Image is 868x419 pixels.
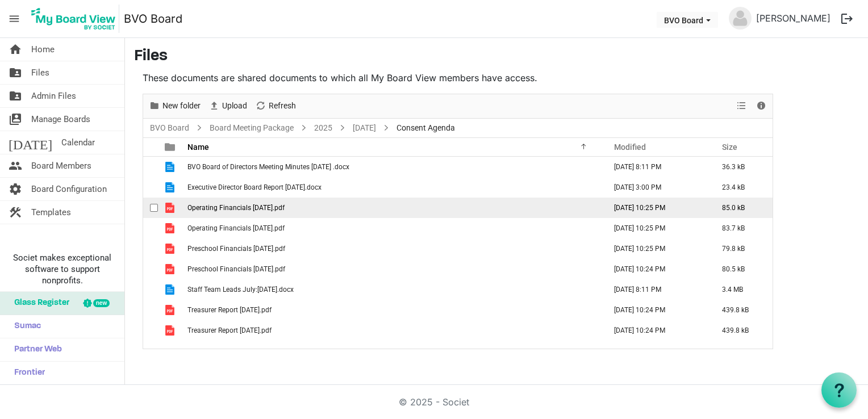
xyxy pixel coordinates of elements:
[394,121,457,135] span: Consent Agenda
[158,177,184,198] td: is template cell column header type
[710,300,773,320] td: 439.8 kB is template cell column header Size
[187,245,285,253] span: Preschool Financials [DATE].pdf
[752,94,771,118] div: Details
[9,178,22,200] span: settings
[187,224,285,232] span: Operating Financials [DATE].pdf
[835,7,859,31] button: logout
[710,157,773,177] td: 36.3 kB is template cell column header Size
[158,259,184,279] td: is template cell column header type
[205,94,251,118] div: Upload
[710,238,773,259] td: 79.8 kB is template cell column header Size
[143,259,158,279] td: checkbox
[9,131,52,154] span: [DATE]
[187,204,285,212] span: Operating Financials [DATE].pdf
[184,320,602,341] td: Treasurer Report Jun 25.pdf is template cell column header Name
[143,320,158,341] td: checkbox
[710,198,773,218] td: 85.0 kB is template cell column header Size
[184,300,602,320] td: Treasurer Report July 25.pdf is template cell column header Name
[251,94,300,118] div: Refresh
[184,218,602,238] td: Operating Financials Jun 25.pdf is template cell column header Name
[9,362,45,384] span: Frontier
[657,12,718,28] button: BVO Board dropdownbutton
[710,177,773,198] td: 23.4 kB is template cell column header Size
[28,5,119,33] img: My Board View Logo
[31,61,49,84] span: Files
[187,163,349,171] span: BVO Board of Directors Meeting Minutes [DATE] .docx
[31,178,107,200] span: Board Configuration
[184,259,602,279] td: Preschool Financials Jun 25.pdf is template cell column header Name
[143,218,158,238] td: checkbox
[158,300,184,320] td: is template cell column header type
[602,157,710,177] td: August 25, 2025 8:11 PM column header Modified
[158,279,184,300] td: is template cell column header type
[722,143,737,152] span: Size
[187,306,272,314] span: Treasurer Report [DATE].pdf
[221,99,248,113] span: Upload
[143,279,158,300] td: checkbox
[184,198,602,218] td: Operating Financials July 25.pdf is template cell column header Name
[9,338,62,361] span: Partner Web
[602,320,710,341] td: August 25, 2025 10:24 PM column header Modified
[158,218,184,238] td: is template cell column header type
[145,94,205,118] div: New folder
[9,201,22,224] span: construction
[710,279,773,300] td: 3.4 MB is template cell column header Size
[31,154,91,177] span: Board Members
[5,252,119,286] span: Societ makes exceptional software to support nonprofits.
[9,292,69,315] span: Glass Register
[602,218,710,238] td: August 25, 2025 10:25 PM column header Modified
[754,99,769,113] button: Details
[602,259,710,279] td: August 25, 2025 10:24 PM column header Modified
[187,265,285,273] span: Preschool Financials [DATE].pdf
[3,8,25,30] span: menu
[184,238,602,259] td: Preschool Financials July 25.pdf is template cell column header Name
[207,121,296,135] a: Board Meeting Package
[148,121,191,135] a: BVO Board
[143,238,158,259] td: checkbox
[9,108,22,131] span: switch_account
[312,121,335,135] a: 2025
[184,177,602,198] td: Executive Director Board Report August 2025.docx is template cell column header Name
[124,7,182,30] a: BVO Board
[187,143,209,152] span: Name
[147,99,203,113] button: New folder
[28,5,124,33] a: My Board View Logo
[9,315,41,338] span: Sumac
[161,99,202,113] span: New folder
[729,7,752,30] img: no-profile-picture.svg
[143,71,773,85] p: These documents are shared documents to which all My Board View members have access.
[187,286,294,294] span: Staff Team Leads July:[DATE].docx
[350,121,378,135] a: [DATE]
[158,198,184,218] td: is template cell column header type
[158,320,184,341] td: is template cell column header type
[732,94,752,118] div: View
[61,131,95,154] span: Calendar
[31,38,55,61] span: Home
[158,238,184,259] td: is template cell column header type
[602,198,710,218] td: August 25, 2025 10:25 PM column header Modified
[9,85,22,107] span: folder_shared
[614,143,646,152] span: Modified
[31,108,90,131] span: Manage Boards
[158,157,184,177] td: is template cell column header type
[31,201,71,224] span: Templates
[602,177,710,198] td: August 27, 2025 3:00 PM column header Modified
[399,396,469,408] a: © 2025 - Societ
[207,99,249,113] button: Upload
[143,300,158,320] td: checkbox
[143,198,158,218] td: checkbox
[184,157,602,177] td: BVO Board of Directors Meeting Minutes June 26th, 2025 .docx is template cell column header Name
[134,47,859,66] h3: Files
[752,7,835,30] a: [PERSON_NAME]
[710,218,773,238] td: 83.7 kB is template cell column header Size
[9,61,22,84] span: folder_shared
[9,154,22,177] span: people
[268,99,297,113] span: Refresh
[710,259,773,279] td: 80.5 kB is template cell column header Size
[602,238,710,259] td: August 25, 2025 10:25 PM column header Modified
[187,183,322,191] span: Executive Director Board Report [DATE].docx
[602,300,710,320] td: August 25, 2025 10:24 PM column header Modified
[93,299,110,307] div: new
[31,85,76,107] span: Admin Files
[187,326,272,334] span: Treasurer Report [DATE].pdf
